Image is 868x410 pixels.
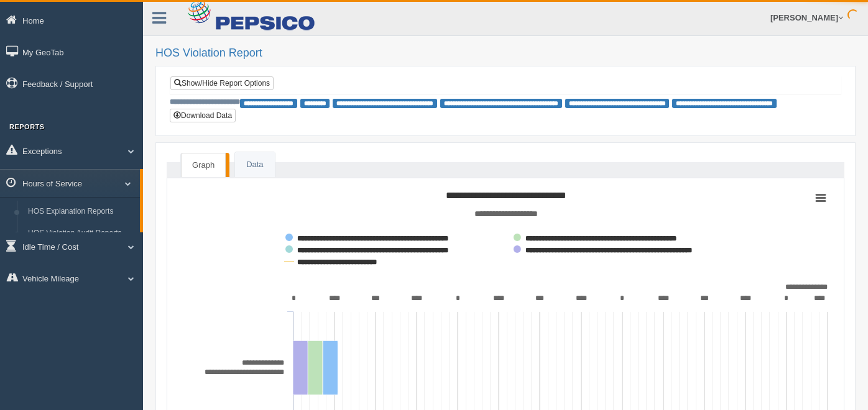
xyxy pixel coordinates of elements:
[170,76,274,90] a: Show/Hide Report Options
[235,152,274,178] a: Data
[155,47,856,60] h2: HOS Violation Report
[170,109,236,122] button: Download Data
[181,153,226,178] a: Graph
[22,201,140,223] a: HOS Explanation Reports
[22,222,140,245] a: HOS Violation Audit Reports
